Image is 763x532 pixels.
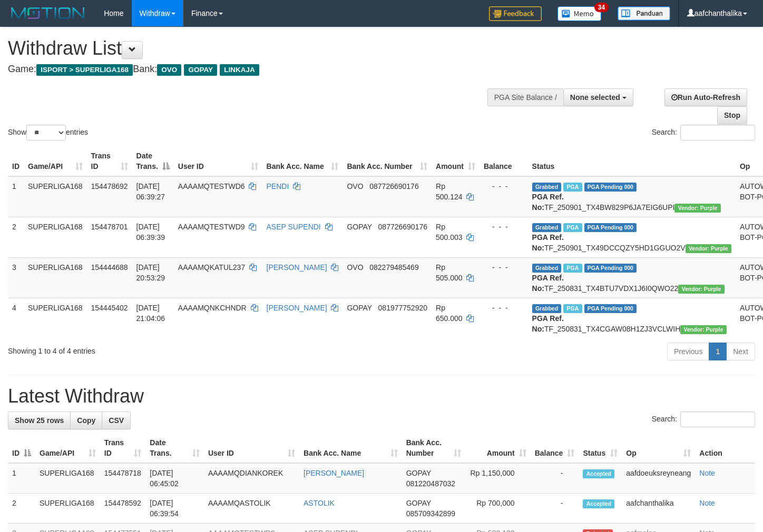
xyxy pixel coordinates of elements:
img: Button%20Memo.svg [557,6,602,21]
span: 154478701 [91,223,128,231]
h1: Withdraw List [8,38,498,59]
a: ASEP SUPENDI [267,223,321,231]
span: [DATE] 20:53:29 [136,263,165,282]
span: Copy 085709342899 to clipboard [406,509,455,518]
span: ISPORT > SUPERLIGA168 [36,64,133,76]
span: GOPAY [347,223,371,231]
label: Search: [652,411,755,427]
span: PGA Pending [584,264,637,273]
img: panduan.png [618,6,670,21]
th: User ID: activate to sort column ascending [174,146,262,176]
span: AAAAMQTESTWD6 [178,182,245,190]
td: 154478718 [100,463,146,494]
span: Accepted [583,469,614,478]
td: - [531,494,579,524]
span: Vendor URL: https://trx4.1velocity.biz [680,325,726,334]
td: SUPERLIGA168 [35,463,100,494]
th: Bank Acc. Number: activate to sort column ascending [402,433,466,463]
span: Rp 650.000 [436,304,463,323]
a: [PERSON_NAME] [304,469,364,477]
td: aafdoeuksreyneang [622,463,695,494]
span: CSV [109,416,124,425]
a: 1 [709,343,727,360]
span: OVO [347,182,363,190]
span: Copy 081977752920 to clipboard [378,304,427,312]
span: Copy 082279485469 to clipboard [369,263,418,272]
td: 154478592 [100,494,146,524]
td: - [531,463,579,494]
td: 2 [8,217,24,257]
a: Note [699,499,715,507]
th: Bank Acc. Name: activate to sort column ascending [262,146,343,176]
span: AAAAMQKATUL237 [178,263,245,272]
span: [DATE] 06:39:27 [136,182,165,201]
th: Date Trans.: activate to sort column ascending [145,433,204,463]
span: Copy 087726690176 to clipboard [378,223,427,231]
b: PGA Ref. No: [532,193,564,212]
a: Copy [70,411,102,429]
td: SUPERLIGA168 [24,257,87,298]
td: Rp 1,150,000 [465,463,530,494]
td: [DATE] 06:39:54 [145,494,204,524]
th: Balance: activate to sort column ascending [531,433,579,463]
td: TF_250901_TX4BW829P6JA7EIG6UPI [528,176,736,217]
span: 34 [594,3,609,12]
th: User ID: activate to sort column ascending [204,433,299,463]
th: Bank Acc. Number: activate to sort column ascending [343,146,432,176]
span: [DATE] 21:04:06 [136,304,165,323]
span: PGA Pending [584,304,637,313]
td: 3 [8,257,24,298]
h1: Latest Withdraw [8,386,755,407]
td: 4 [8,298,24,338]
label: Show entries [8,125,88,140]
th: ID [8,146,24,176]
div: - - - [484,303,524,313]
div: - - - [484,181,524,192]
td: SUPERLIGA168 [24,298,87,338]
span: [DATE] 06:39:39 [136,223,165,242]
span: Copy 081220487032 to clipboard [406,479,455,488]
span: Marked by aafchhiseyha [563,304,582,313]
img: MOTION_logo.png [8,5,88,21]
span: None selected [570,93,620,102]
a: ASTOLIK [304,499,335,507]
span: AAAAMQNKCHNDR [178,304,247,312]
span: Vendor URL: https://trx4.1velocity.biz [674,204,720,213]
select: Showentries [26,125,66,140]
a: Next [726,343,755,360]
span: Rp 500.124 [436,182,463,201]
span: Copy [77,416,95,425]
span: Grabbed [532,304,562,313]
a: Show 25 rows [8,411,71,429]
th: Op: activate to sort column ascending [622,433,695,463]
td: TF_250901_TX49DCCQZY5HD1GGUO2V [528,217,736,257]
th: Game/API: activate to sort column ascending [24,146,87,176]
th: ID: activate to sort column descending [8,433,35,463]
span: Vendor URL: https://trx4.1velocity.biz [686,244,731,253]
a: Run Auto-Refresh [664,88,747,106]
td: SUPERLIGA168 [35,494,100,524]
span: AAAAMQTESTWD9 [178,223,245,231]
td: 2 [8,494,35,524]
a: Previous [667,343,709,360]
span: OVO [157,64,181,76]
a: CSV [102,411,131,429]
th: Trans ID: activate to sort column ascending [87,146,132,176]
button: None selected [563,88,633,106]
span: Marked by aafmaleo [563,223,582,232]
th: Trans ID: activate to sort column ascending [100,433,146,463]
span: Marked by aafsoycanthlai [563,264,582,273]
b: PGA Ref. No: [532,274,564,293]
span: GOPAY [184,64,217,76]
h4: Game: Bank: [8,64,498,75]
th: Status [528,146,736,176]
span: Copy 087726690176 to clipboard [369,182,418,190]
span: 154444688 [91,263,128,272]
th: Bank Acc. Name: activate to sort column ascending [299,433,402,463]
td: Rp 700,000 [465,494,530,524]
th: Balance [480,146,528,176]
span: OVO [347,263,363,272]
span: Accepted [583,499,614,508]
a: [PERSON_NAME] [267,263,327,272]
th: Game/API: activate to sort column ascending [35,433,100,463]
